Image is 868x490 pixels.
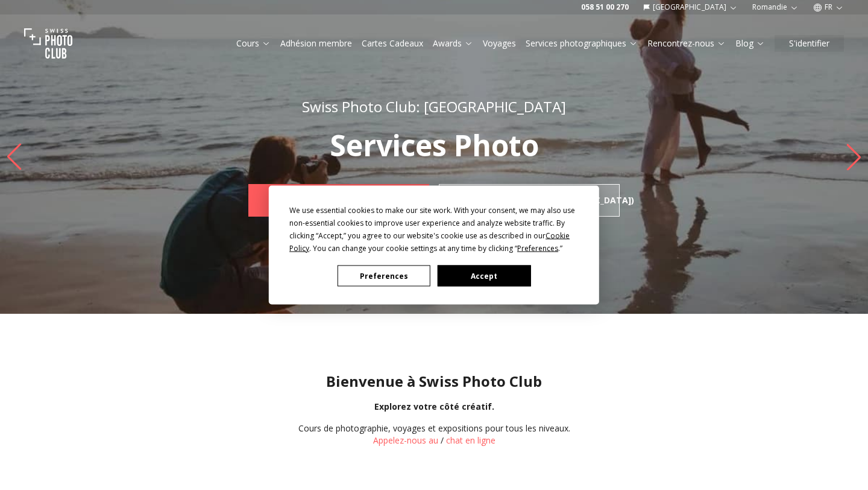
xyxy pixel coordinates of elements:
[338,266,430,287] button: Preferences
[269,186,599,305] div: Cookie Consent Prompt
[438,266,530,287] button: Accept
[289,231,570,253] span: Cookie Policy
[517,243,558,253] span: Preferences
[289,204,579,255] div: We use essential cookies to make our site work. With your consent, we may also use non-essential ...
